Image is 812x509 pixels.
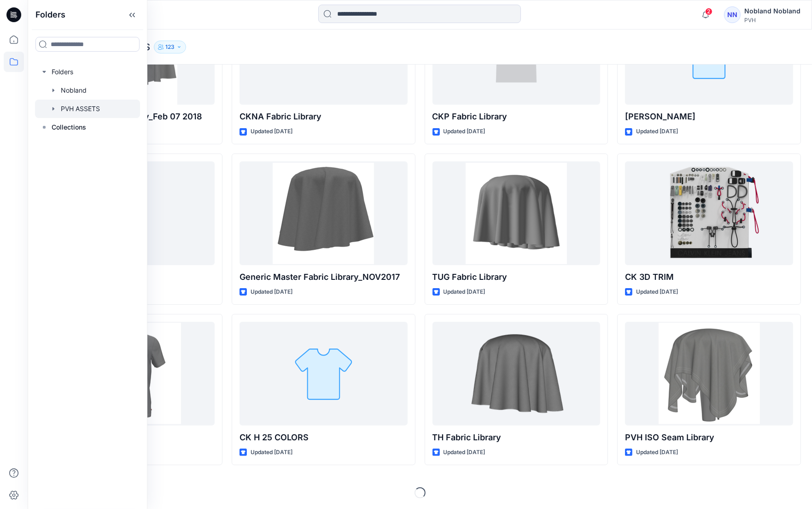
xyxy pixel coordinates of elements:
p: Updated [DATE] [251,448,292,457]
a: CK H 25 COLORS [240,322,408,426]
p: CK H 25 COLORS [240,431,408,444]
button: 123 [154,41,186,53]
a: TH Fabric Library [432,322,601,426]
a: TUG Fabric Library [432,161,601,265]
p: Updated [DATE] [251,127,292,136]
p: Updated [DATE] [444,127,485,136]
div: NN [724,6,741,23]
p: Updated [DATE] [251,287,292,297]
p: Updated [DATE] [636,448,678,457]
p: TUG Fabric Library [432,271,601,284]
a: Generic Master Fabric Library_NOV2017 [240,161,408,265]
p: Updated [DATE] [444,287,485,297]
p: CKNA Fabric Library [240,110,408,123]
a: PVH ISO Seam Library [625,322,793,426]
p: 123 [165,42,175,52]
p: CK 3D TRIM [625,271,793,284]
p: Collections [52,122,86,133]
p: CKP Fabric Library [432,110,601,123]
span: 2 [705,8,713,15]
a: CK 3D TRIM [625,161,793,265]
p: [PERSON_NAME] [625,110,793,123]
div: PVH [744,17,800,24]
p: Updated [DATE] [444,448,485,457]
p: Updated [DATE] [636,127,678,136]
p: Generic Master Fabric Library_NOV2017 [240,271,408,284]
p: PVH ISO Seam Library [625,431,793,444]
p: Updated [DATE] [636,287,678,297]
p: TH Fabric Library [432,431,601,444]
div: Nobland Nobland [744,6,800,17]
